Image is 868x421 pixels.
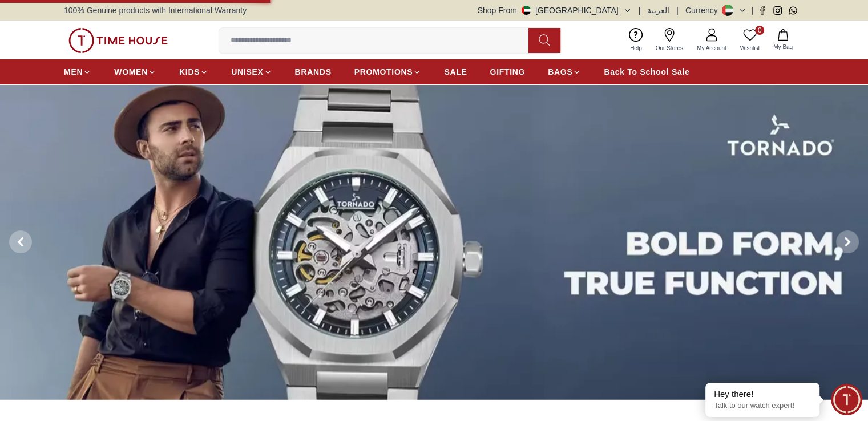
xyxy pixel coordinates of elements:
[604,62,689,82] a: Back To School Sale
[548,62,581,82] a: BAGS
[755,26,764,35] span: 0
[651,44,688,52] span: Our Stores
[231,66,263,78] span: UNISEX
[179,62,208,82] a: KIDS
[478,5,632,16] button: Shop From[GEOGRAPHIC_DATA]
[714,388,811,400] div: Hey there!
[64,5,247,16] span: 100% Genuine products with International Warranty
[623,26,649,55] a: Help
[490,62,525,82] a: GIFTING
[789,6,797,15] a: Whatsapp
[231,62,272,82] a: UNISEX
[766,27,800,54] button: My Bag
[649,26,690,55] a: Our Stores
[733,26,766,55] a: 0Wishlist
[676,5,679,16] span: |
[114,66,148,78] span: WOMEN
[773,6,782,15] a: Instagram
[179,66,200,78] span: KIDS
[354,66,413,78] span: PROMOTIONS
[444,62,467,82] a: SALE
[625,44,647,52] span: Help
[114,62,156,82] a: WOMEN
[295,66,332,78] span: BRANDS
[758,6,766,15] a: Facebook
[685,5,722,16] div: Currency
[444,66,467,78] span: SALE
[736,44,764,52] span: Wishlist
[769,43,797,51] span: My Bag
[490,66,525,78] span: GIFTING
[639,5,641,16] span: |
[548,66,572,78] span: BAGS
[64,66,83,78] span: MEN
[714,401,811,411] p: Talk to our watch expert!
[692,44,731,52] span: My Account
[604,66,689,78] span: Back To School Sale
[64,62,91,82] a: MEN
[354,62,422,82] a: PROMOTIONS
[522,6,531,15] img: United Arab Emirates
[751,5,753,16] span: |
[647,5,669,16] button: العربية
[831,384,862,415] div: Chat Widget
[68,28,168,53] img: ...
[295,62,332,82] a: BRANDS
